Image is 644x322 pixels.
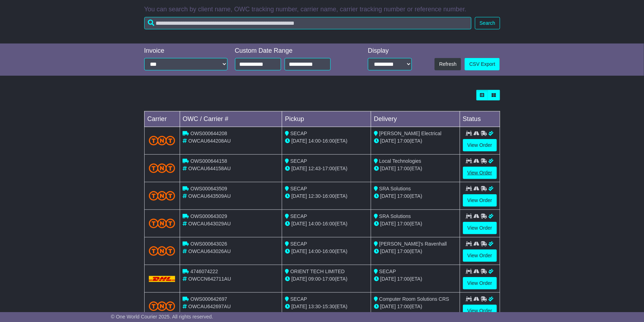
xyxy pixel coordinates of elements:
[379,213,411,219] span: SRA Solutions
[323,166,335,171] span: 17:00
[149,276,175,282] img: DHL.png
[190,241,227,247] span: OWS000643026
[291,138,307,144] span: [DATE]
[323,193,335,199] span: 16:00
[397,138,410,144] span: 17:00
[190,186,227,191] span: OWS000643509
[285,275,368,283] div: - (ETA)
[290,269,345,274] span: ORIENT TECH LIMITED
[282,111,371,127] td: Pickup
[397,248,410,254] span: 17:00
[323,221,335,226] span: 16:00
[463,194,497,207] a: View Order
[290,186,307,191] span: SECAP
[308,221,321,226] span: 14:00
[290,296,307,302] span: SECAP
[465,58,500,70] a: CSV Export
[290,213,307,219] span: SECAP
[397,193,410,199] span: 17:00
[379,158,421,164] span: Local Technologies
[379,241,447,247] span: [PERSON_NAME]'s Ravenhall
[380,276,396,282] span: [DATE]
[188,221,231,226] span: OWCAU643029AU
[149,191,175,201] img: TNT_Domestic.png
[463,249,497,262] a: View Order
[285,165,368,172] div: - (ETA)
[188,193,231,199] span: OWCAU643509AU
[291,193,307,199] span: [DATE]
[374,303,457,310] div: (ETA)
[190,269,218,274] span: 4746074222
[323,138,335,144] span: 16:00
[323,276,335,282] span: 17:00
[463,139,497,151] a: View Order
[397,304,410,309] span: 17:00
[371,111,460,127] td: Delivery
[380,166,396,171] span: [DATE]
[380,138,396,144] span: [DATE]
[144,111,180,127] td: Carrier
[308,304,321,309] span: 13:30
[188,138,231,144] span: OWCAU644208AU
[380,248,396,254] span: [DATE]
[463,222,497,234] a: View Order
[149,163,175,173] img: TNT_Domestic.png
[290,131,307,136] span: SECAP
[149,246,175,256] img: TNT_Domestic.png
[397,276,410,282] span: 17:00
[374,275,457,283] div: (ETA)
[190,131,227,136] span: OWS000644208
[308,248,321,254] span: 14:00
[285,192,368,200] div: - (ETA)
[463,167,497,179] a: View Order
[374,248,457,255] div: (ETA)
[291,248,307,254] span: [DATE]
[460,111,500,127] td: Status
[188,304,231,309] span: OWCAU642697AU
[374,192,457,200] div: (ETA)
[463,305,497,317] a: View Order
[285,303,368,310] div: - (ETA)
[379,269,396,274] span: SECAP
[149,219,175,228] img: TNT_Domestic.png
[374,220,457,228] div: (ETA)
[368,47,412,55] div: Display
[291,221,307,226] span: [DATE]
[379,186,411,191] span: SRA Solutions
[380,221,396,226] span: [DATE]
[323,248,335,254] span: 16:00
[290,158,307,164] span: SECAP
[291,276,307,282] span: [DATE]
[291,304,307,309] span: [DATE]
[397,221,410,226] span: 17:00
[308,193,321,199] span: 12:30
[144,47,228,55] div: Invoice
[380,193,396,199] span: [DATE]
[308,276,321,282] span: 09:00
[235,47,349,55] div: Custom Date Range
[397,166,410,171] span: 17:00
[149,136,175,145] img: TNT_Domestic.png
[285,137,368,145] div: - (ETA)
[149,301,175,311] img: TNT_Domestic.png
[374,137,457,145] div: (ETA)
[475,17,500,29] button: Search
[144,6,500,13] p: You can search by client name, OWC tracking number, carrier name, carrier tracking number or refe...
[111,314,213,320] span: © One World Courier 2025. All rights reserved.
[285,220,368,228] div: - (ETA)
[435,58,461,70] button: Refresh
[190,213,227,219] span: OWS000643029
[308,138,321,144] span: 14:00
[190,158,227,164] span: OWS000644158
[374,165,457,172] div: (ETA)
[463,277,497,289] a: View Order
[285,248,368,255] div: - (ETA)
[379,131,442,136] span: [PERSON_NAME] Electrical
[188,248,231,254] span: OWCAU643026AU
[188,166,231,171] span: OWCAU644158AU
[380,304,396,309] span: [DATE]
[379,296,449,302] span: Computer Room Solutions CRS
[290,241,307,247] span: SECAP
[291,166,307,171] span: [DATE]
[190,296,227,302] span: OWS000642697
